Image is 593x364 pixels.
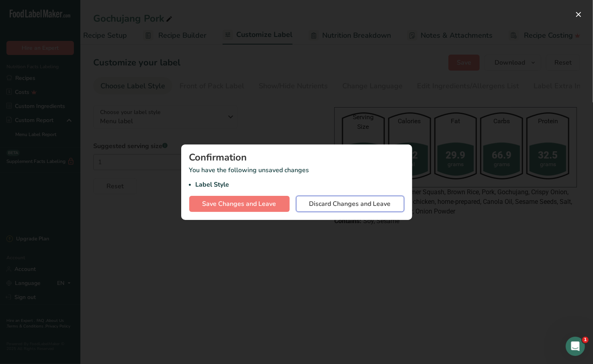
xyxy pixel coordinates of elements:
span: Save Changes and Leave [202,199,276,209]
p: You have the following unsaved changes [189,165,404,189]
button: Save Changes and Leave [189,196,290,212]
span: Discard Changes and Leave [309,199,391,209]
li: Label Style [196,180,404,189]
button: Discard Changes and Leave [296,196,404,212]
div: Confirmation [189,153,404,162]
span: 1 [582,337,589,343]
iframe: Intercom live chat [566,337,585,356]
